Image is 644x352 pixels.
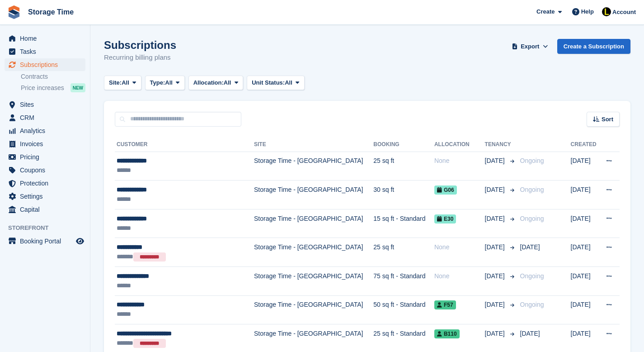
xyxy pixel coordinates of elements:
[557,39,630,54] a: Create a Subscription
[150,78,165,87] span: Type:
[434,138,485,152] th: Allocation
[104,39,176,51] h1: Subscriptions
[7,5,21,19] img: stora-icon-8386f47178a22dfd0bd8f6a31ec36ba5ce8667c1dd55bd0f319d3a0aa187defe.svg
[5,203,85,216] a: menu
[571,267,599,296] td: [DATE]
[104,52,176,63] p: Recurring billing plans
[20,190,74,203] span: Settings
[75,236,85,247] a: Preview store
[571,209,599,238] td: [DATE]
[520,215,544,222] span: Ongoing
[252,78,285,87] span: Unit Status:
[254,295,373,324] td: Storage Time - [GEOGRAPHIC_DATA]
[254,152,373,181] td: Storage Time - [GEOGRAPHIC_DATA]
[5,32,85,45] a: menu
[8,224,90,233] span: Storefront
[485,156,507,166] span: [DATE]
[20,58,74,71] span: Subscriptions
[165,78,173,87] span: All
[571,238,599,267] td: [DATE]
[434,329,460,338] span: B110
[485,214,507,224] span: [DATE]
[5,138,85,150] a: menu
[434,271,485,281] div: None
[254,238,373,267] td: Storage Time - [GEOGRAPHIC_DATA]
[373,181,434,209] td: 30 sq ft
[20,45,74,58] span: Tasks
[24,5,77,19] a: Storage Time
[104,76,141,90] button: Site: All
[536,7,555,16] span: Create
[21,72,85,81] a: Contracts
[254,138,373,152] th: Site
[520,330,540,337] span: [DATE]
[20,111,74,124] span: CRM
[434,243,485,252] div: None
[285,78,292,87] span: All
[485,271,507,281] span: [DATE]
[20,164,74,176] span: Coupons
[21,84,64,92] span: Price increases
[20,98,74,111] span: Sites
[145,76,185,90] button: Type: All
[571,152,599,181] td: [DATE]
[434,186,457,195] span: G06
[5,124,85,137] a: menu
[434,214,456,224] span: E30
[581,7,594,16] span: Help
[247,76,304,90] button: Unit Status: All
[520,301,544,308] span: Ongoing
[5,177,85,190] a: menu
[485,185,507,195] span: [DATE]
[5,151,85,163] a: menu
[254,267,373,296] td: Storage Time - [GEOGRAPHIC_DATA]
[20,235,74,247] span: Booking Portal
[5,164,85,176] a: menu
[373,209,434,238] td: 15 sq ft - Standard
[602,7,611,16] img: Laaibah Sarwar
[434,156,485,166] div: None
[434,300,456,309] span: F57
[224,78,231,87] span: All
[254,181,373,209] td: Storage Time - [GEOGRAPHIC_DATA]
[373,238,434,267] td: 25 sq ft
[520,157,544,164] span: Ongoing
[571,138,599,152] th: Created
[254,209,373,238] td: Storage Time - [GEOGRAPHIC_DATA]
[510,39,550,54] button: Export
[373,138,434,152] th: Booking
[612,8,636,17] span: Account
[521,42,539,51] span: Export
[5,111,85,124] a: menu
[485,329,507,338] span: [DATE]
[520,186,544,193] span: Ongoing
[193,78,224,87] span: Allocation:
[5,190,85,203] a: menu
[20,32,74,45] span: Home
[115,138,254,152] th: Customer
[5,98,85,111] a: menu
[109,78,122,87] span: Site:
[20,124,74,137] span: Analytics
[520,272,544,280] span: Ongoing
[5,235,85,247] a: menu
[373,267,434,296] td: 75 sq ft - Standard
[520,243,540,251] span: [DATE]
[373,295,434,324] td: 50 sq ft - Standard
[122,78,129,87] span: All
[571,295,599,324] td: [DATE]
[20,151,74,163] span: Pricing
[602,115,613,124] span: Sort
[485,243,507,252] span: [DATE]
[20,138,74,150] span: Invoices
[485,138,517,152] th: Tenancy
[571,181,599,209] td: [DATE]
[20,203,74,216] span: Capital
[5,58,85,71] a: menu
[71,83,85,92] div: NEW
[20,177,74,190] span: Protection
[373,152,434,181] td: 25 sq ft
[21,83,85,93] a: Price increases NEW
[5,45,85,58] a: menu
[188,76,244,90] button: Allocation: All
